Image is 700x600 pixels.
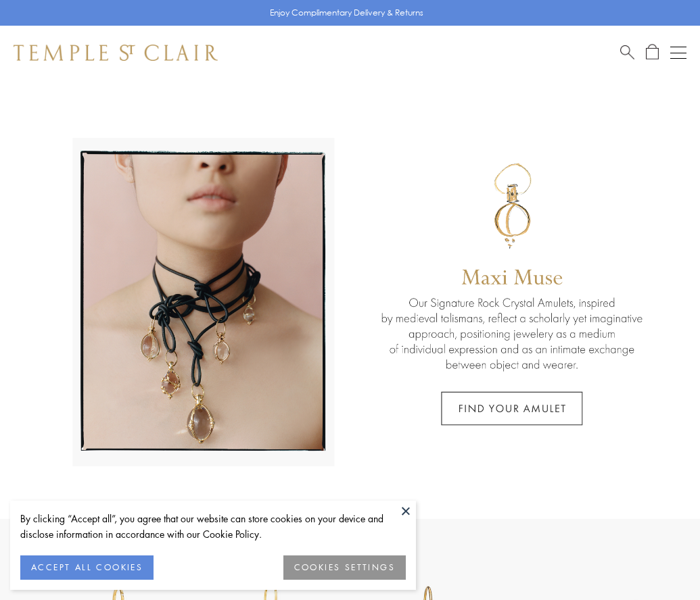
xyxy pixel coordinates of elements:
button: COOKIES SETTINGS [283,555,406,580]
button: ACCEPT ALL COOKIES [20,555,154,580]
a: Search [620,44,634,61]
a: Open Shopping Bag [646,44,659,61]
button: Open navigation [670,45,686,61]
div: By clicking “Accept all”, you agree that our website can store cookies on your device and disclos... [20,511,406,542]
img: Temple St. Clair [14,45,218,61]
p: Enjoy Complimentary Delivery & Returns [270,6,423,20]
